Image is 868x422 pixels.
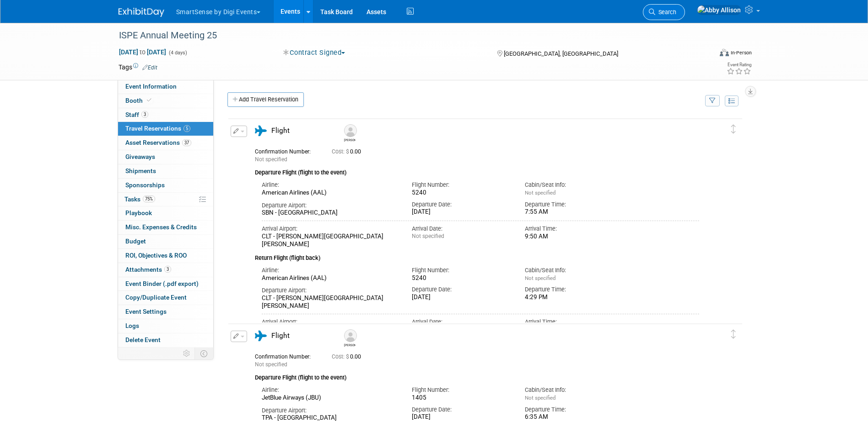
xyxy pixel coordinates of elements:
[255,369,700,382] div: Departure Flight (flight to the event)
[730,49,752,56] div: In-Person
[255,351,318,360] div: Confirmation Number:
[412,413,511,421] div: [DATE]
[262,286,399,295] div: Departure Airport:
[255,164,700,177] div: Departure Flight (flight to the event)
[332,148,365,155] span: 0.00
[118,94,213,108] a: Booth
[118,164,213,178] a: Shipments
[262,189,399,197] div: American Airlines (AAL)
[525,208,624,216] div: 7:55 AM
[125,167,156,174] span: Shipments
[168,50,187,56] span: (4 days)
[227,92,304,107] a: Add Travel Reservation
[525,386,624,394] div: Cabin/Seat Info:
[262,318,399,326] div: Arrival Airport:
[118,221,213,234] a: Misc. Expenses & Credits
[118,305,213,319] a: Event Settings
[125,252,187,259] span: ROI, Objectives & ROO
[118,333,213,347] a: Delete Event
[118,291,213,305] a: Copy/Duplicate Event
[125,139,191,146] span: Asset Reservations
[125,125,190,132] span: Travel Reservations
[658,47,752,61] div: Event Format
[142,64,157,71] a: Edit
[412,266,511,274] div: Flight Number:
[255,361,287,368] span: Not specified
[118,263,213,277] a: Attachments3
[504,50,618,57] span: [GEOGRAPHIC_DATA], [GEOGRAPHIC_DATA]
[118,249,213,263] a: ROI, Objectives & ROO
[525,200,624,209] div: Departure Time:
[332,148,350,155] span: Cost: $
[255,248,700,263] div: Return Flight (flight back)
[125,153,155,160] span: Giveaways
[412,318,511,326] div: Arrival Date:
[344,329,357,342] img: Jose Correa
[412,208,511,216] div: [DATE]
[125,237,146,245] span: Budget
[412,181,511,189] div: Flight Number:
[344,137,356,142] div: Griggs Josh
[119,8,164,17] img: ExhibitDay
[255,331,267,341] i: Flight
[262,274,399,282] div: American Airlines (AAL)
[525,233,624,241] div: 9:50 AM
[143,195,155,202] span: 75%
[262,209,399,217] div: SBN - [GEOGRAPHIC_DATA]
[280,48,349,58] button: Contract Signed
[118,179,213,192] a: Sponsorships
[125,111,148,118] span: Staff
[525,413,624,421] div: 6:35 AM
[147,98,151,103] i: Booth reservation complete
[125,294,187,301] span: Copy/Duplicate Event
[412,386,511,394] div: Flight Number:
[697,5,741,15] img: Abby Allison
[262,386,399,394] div: Airline:
[412,200,511,209] div: Departure Date:
[125,97,153,104] span: Booth
[125,83,177,90] span: Event Information
[525,275,555,281] span: Not specified
[116,27,698,44] div: ISPE Annual Meeting 25
[412,406,511,414] div: Departure Date:
[125,322,139,329] span: Logs
[342,329,358,347] div: Jose Correa
[262,181,399,189] div: Airline:
[525,406,624,414] div: Departure Time:
[731,125,736,134] i: Click and drag to move item
[412,189,511,197] div: 5240
[262,295,399,310] div: CLT - [PERSON_NAME][GEOGRAPHIC_DATA][PERSON_NAME]
[525,318,624,326] div: Arrival Time:
[119,48,167,56] span: [DATE] [DATE]
[262,406,399,415] div: Departure Airport:
[118,136,213,150] a: Asset Reservations37
[262,266,399,274] div: Airline:
[412,394,511,402] div: 1405
[271,127,290,135] span: Flight
[525,395,555,401] span: Not specified
[412,233,511,240] div: Not specified
[525,190,555,196] span: Not specified
[643,4,685,20] a: Search
[183,125,190,132] span: 5
[118,319,213,333] a: Logs
[525,266,624,274] div: Cabin/Seat Info:
[118,277,213,291] a: Event Binder (.pdf export)
[118,235,213,248] a: Budget
[125,223,197,231] span: Misc. Expenses & Credits
[412,225,511,233] div: Arrival Date:
[179,348,195,359] td: Personalize Event Tab Strip
[262,394,399,402] div: JetBlue Airways (JBU)
[125,336,161,343] span: Delete Event
[342,124,358,142] div: Griggs Josh
[412,294,511,301] div: [DATE]
[255,146,318,155] div: Confirmation Number:
[125,181,165,189] span: Sponsorships
[344,124,357,137] img: Griggs Josh
[164,266,171,273] span: 3
[118,108,213,122] a: Staff3
[655,9,676,16] span: Search
[727,63,751,67] div: Event Rating
[271,332,290,340] span: Flight
[119,63,157,72] td: Tags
